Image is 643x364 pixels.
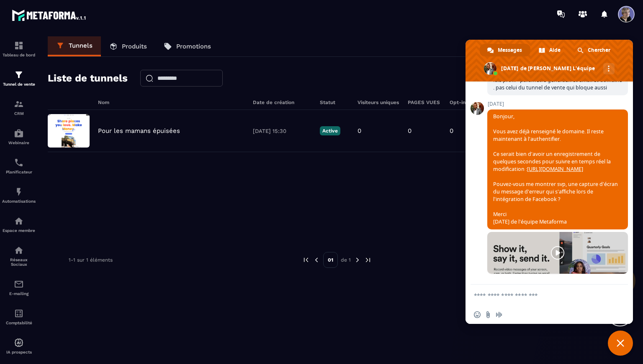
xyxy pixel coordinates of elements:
[480,44,530,56] a: Messages
[320,126,340,135] p: Active
[450,99,475,105] h6: Opt-ins
[474,311,481,318] span: Insérer un emoji
[2,291,36,296] p: E-mailing
[588,44,610,56] span: Chercher
[14,245,24,255] img: social-network
[69,257,113,263] p: 1-1 sur 1 éléments
[14,158,24,168] img: scheduler
[69,42,93,49] p: Tunnels
[531,44,569,56] a: Aide
[2,321,36,325] p: Comptabilité
[98,99,244,105] h6: Nom
[496,311,502,318] span: Message audio
[253,128,311,134] p: [DATE] 15:30
[493,113,618,225] span: Bonjour, Vous avez déjà renseigné le domaine. Il reste maintenant à l'authentifier. Ce serait bie...
[253,99,311,105] h6: Date de création
[358,127,361,135] p: 0
[498,44,522,56] span: Messages
[2,181,36,210] a: automationsautomationsAutomatisations
[176,43,211,50] p: Promotions
[14,99,24,109] img: formation
[48,114,90,148] img: image
[2,53,36,57] p: Tableau de bord
[14,308,24,318] img: accountant
[323,252,338,268] p: 01
[408,99,441,105] h6: PAGES VUES
[354,256,361,264] img: next
[487,101,628,107] span: [DATE]
[98,127,180,135] p: Pour les mamans épuisées
[12,8,87,23] img: logo
[358,99,399,105] h6: Visiteurs uniques
[450,127,453,135] p: 0
[101,36,155,56] a: Produits
[2,257,36,267] p: Réseaux Sociaux
[2,140,36,145] p: Webinaire
[2,170,36,174] p: Planificateur
[2,228,36,233] p: Espace membre
[408,127,412,135] p: 0
[14,128,24,138] img: automations
[2,273,36,302] a: emailemailE-mailing
[2,64,36,93] a: formationformationTunnel de vente
[14,70,24,80] img: formation
[14,279,24,289] img: email
[2,93,36,122] a: formationformationCRM
[2,82,36,87] p: Tunnel de vente
[2,111,36,116] p: CRM
[122,43,147,50] p: Produits
[313,256,320,264] img: prev
[2,122,36,151] a: automationsautomationsWebinaire
[485,311,491,318] span: Envoyer un fichier
[14,338,24,348] img: automations
[48,70,128,87] h2: Liste de tunnels
[48,36,101,56] a: Tunnels
[2,239,36,273] a: social-networksocial-networkRéseaux Sociaux
[2,199,36,204] p: Automatisations
[608,331,633,356] a: Fermer le chat
[320,99,349,105] h6: Statut
[341,257,351,263] p: de 1
[2,34,36,64] a: formationformationTableau de bord
[14,187,24,197] img: automations
[2,151,36,181] a: schedulerschedulerPlanificateur
[302,256,310,264] img: prev
[474,285,608,305] textarea: Entrez votre message...
[527,165,583,173] a: [URL][DOMAIN_NAME]
[549,44,561,56] span: Aide
[14,41,24,51] img: formation
[570,44,619,56] a: Chercher
[2,350,36,354] p: IA prospects
[2,210,36,239] a: automationsautomationsEspace membre
[155,36,219,56] a: Promotions
[2,302,36,331] a: accountantaccountantComptabilité
[14,216,24,226] img: automations
[364,256,372,264] img: next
